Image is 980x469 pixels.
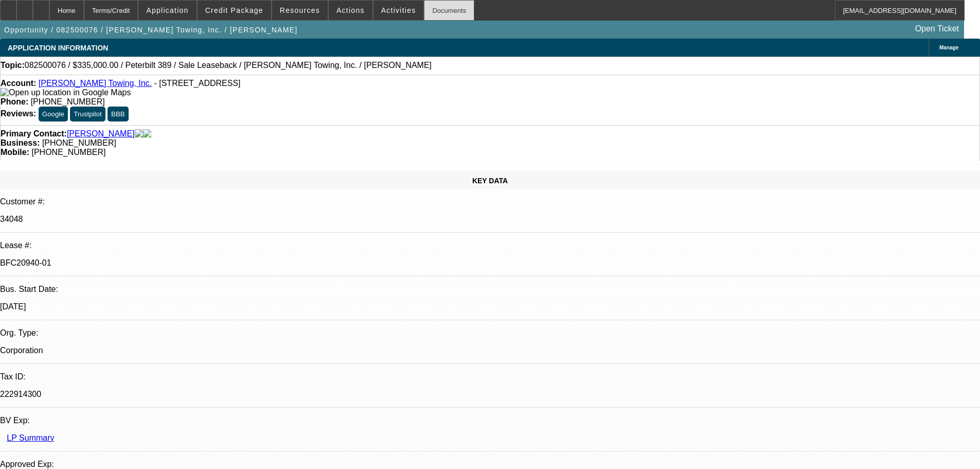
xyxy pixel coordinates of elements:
[135,129,143,138] img: facebook-icon.png
[108,107,129,121] button: BBB
[31,148,105,157] span: [PHONE_NUMBER]
[911,20,963,38] a: Open Ticket
[70,107,105,121] button: Trustpilot
[138,1,196,20] button: Application
[67,129,135,138] a: [PERSON_NAME]
[205,6,263,14] span: Credit Package
[143,129,151,138] img: linkedin-icon.png
[272,1,328,20] button: Resources
[25,61,432,70] span: 082500076 / $335,000.00 / Peterbilt 389 / Sale Leaseback / [PERSON_NAME] Towing, Inc. / [PERSON_N...
[198,1,271,20] button: Credit Package
[336,6,365,14] span: Actions
[1,109,36,118] strong: Reviews:
[146,6,188,14] span: Application
[39,107,68,121] button: Google
[1,129,67,138] strong: Primary Contact:
[1,88,131,97] img: Open up location in Google Maps
[472,177,508,185] span: KEY DATA
[1,79,36,88] strong: Account:
[1,61,25,70] strong: Topic:
[1,138,40,147] strong: Business:
[7,433,54,442] a: LP Summary
[42,138,116,147] span: [PHONE_NUMBER]
[39,79,152,88] a: [PERSON_NAME] Towing, Inc.
[373,1,424,20] button: Activities
[154,79,240,88] span: - [STREET_ADDRESS]
[1,88,131,97] a: View Google Maps
[8,44,108,52] span: APPLICATION INFORMATION
[1,97,28,106] strong: Phone:
[939,45,958,50] span: Manage
[4,26,297,34] span: Opportunity / 082500076 / [PERSON_NAME] Towing, Inc. / [PERSON_NAME]
[381,6,416,14] span: Activities
[329,1,372,20] button: Actions
[280,6,320,14] span: Resources
[31,97,105,106] span: [PHONE_NUMBER]
[1,148,29,157] strong: Mobile:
